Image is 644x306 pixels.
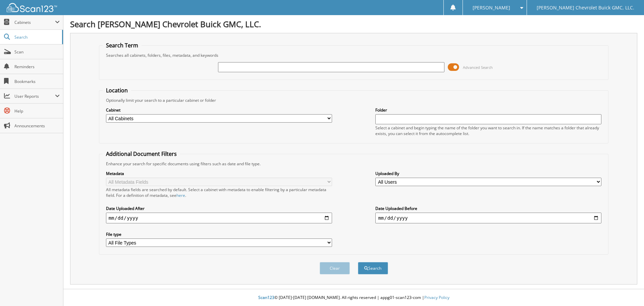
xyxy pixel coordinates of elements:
input: end [375,213,601,223]
label: Metadata [106,171,332,176]
legend: Location [103,87,131,94]
button: Search [358,262,388,274]
label: Cabinet [106,107,332,113]
span: Cabinets [14,19,55,25]
span: Search [14,34,59,40]
span: Advanced Search [463,65,493,70]
span: [PERSON_NAME] [473,6,510,10]
span: Help [14,108,60,114]
label: Date Uploaded After [106,206,332,211]
div: Optionally limit your search to a particular cabinet or folder [103,97,605,103]
img: scan123-logo-white.svg [7,3,57,12]
span: Scan [14,49,60,55]
span: Reminders [14,64,60,70]
div: Enhance your search for specific documents using filters such as date and file type. [103,161,605,167]
div: Searches all cabinets, folders, files, metadata, and keywords [103,52,605,58]
label: Uploaded By [375,171,601,176]
span: User Reports [14,93,55,99]
h1: Search [PERSON_NAME] Chevrolet Buick GMC, LLC. [70,18,637,30]
div: © [DATE]-[DATE] [DOMAIN_NAME]. All rights reserved | appg01-scan123-com | [63,290,644,306]
span: Scan123 [258,295,274,300]
label: Folder [375,107,601,113]
legend: Search Term [103,42,142,49]
div: Select a cabinet and begin typing the name of the folder you want to search in. If the name match... [375,125,601,136]
div: All metadata fields are searched by default. Select a cabinet with metadata to enable filtering b... [106,187,332,198]
a: here [176,192,185,198]
span: Bookmarks [14,79,60,84]
label: File type [106,231,332,237]
a: Privacy Policy [424,295,449,300]
span: [PERSON_NAME] Chevrolet Buick GMC, LLC. [537,6,634,10]
input: start [106,213,332,223]
label: Date Uploaded Before [375,206,601,211]
span: Announcements [14,123,60,129]
legend: Additional Document Filters [103,150,180,158]
button: Clear [320,262,350,274]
